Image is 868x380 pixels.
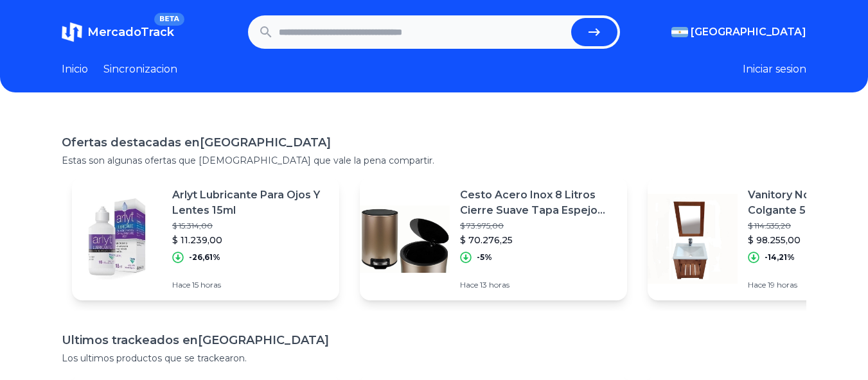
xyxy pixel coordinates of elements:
p: -14,21% [765,252,795,263]
p: -26,61% [189,252,220,263]
p: $ 15.314,00 [172,221,329,231]
img: Argentina [671,27,688,37]
h1: Ultimos trackeados en [GEOGRAPHIC_DATA] [62,331,806,349]
h1: Ofertas destacadas en [GEOGRAPHIC_DATA] [62,134,806,151]
p: Hace 13 horas [460,280,617,290]
p: Estas son algunas ofertas que [DEMOGRAPHIC_DATA] que vale la pena compartir. [62,154,806,167]
p: Los ultimos productos que se trackearon. [62,352,806,365]
a: MercadoTrackBETA [62,22,174,42]
img: Featured image [648,194,738,284]
p: -5% [477,252,492,263]
a: Sincronizacion [103,62,177,77]
img: Featured image [72,194,162,284]
img: MercadoTrack [62,22,82,42]
a: Featured imageCesto Acero Inox 8 Litros Cierre Suave Tapa Espejo Champagne$ 73.975,00$ 70.276,25-... [360,177,627,300]
span: [GEOGRAPHIC_DATA] [691,24,806,40]
p: Arlyt Lubricante Para Ojos Y Lentes 15ml [172,187,329,218]
img: Featured image [360,194,450,284]
span: MercadoTrack [87,25,174,39]
p: Cesto Acero Inox 8 Litros Cierre Suave Tapa Espejo Champagne [460,187,617,218]
button: Iniciar sesion [743,62,806,77]
span: BETA [154,13,184,26]
p: $ 73.975,00 [460,221,617,231]
p: $ 11.239,00 [172,234,329,246]
p: Hace 15 horas [172,280,329,290]
p: $ 70.276,25 [460,234,617,246]
a: Inicio [62,62,88,77]
a: Featured imageArlyt Lubricante Para Ojos Y Lentes 15ml$ 15.314,00$ 11.239,00-26,61%Hace 15 horas [72,177,339,300]
button: [GEOGRAPHIC_DATA] [671,24,806,40]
